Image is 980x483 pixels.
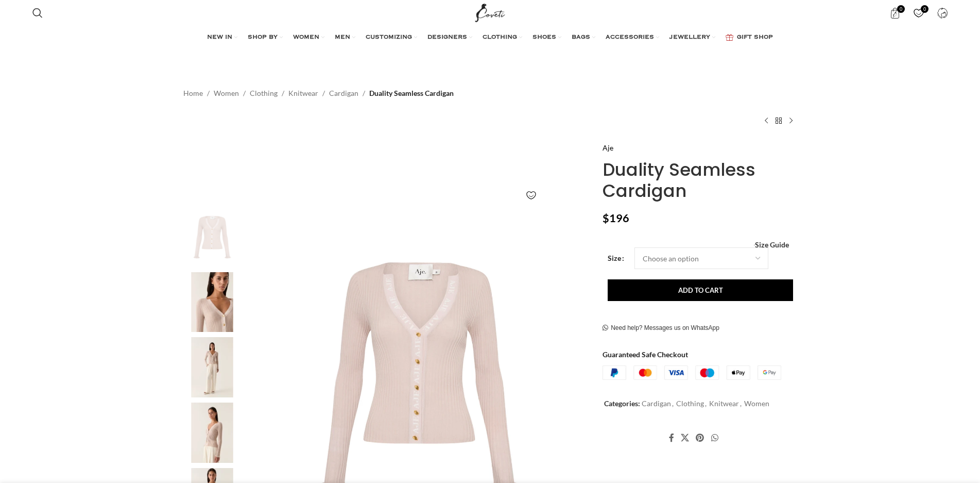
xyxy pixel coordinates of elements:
a: Site logo [473,8,507,16]
a: Aje [603,142,613,154]
span: , [740,398,742,409]
a: SHOES [532,27,561,48]
span: , [672,398,674,409]
a: Next product [785,114,797,127]
span: SHOP BY [248,34,278,42]
a: NEW IN [207,27,237,48]
a: DESIGNERS [427,27,472,48]
div: My Wishlist [908,3,929,23]
img: aje [181,272,244,332]
a: CUSTOMIZING [366,27,417,48]
span: ACCESSORIES [606,34,654,42]
strong: Guaranteed Safe Checkout [603,350,688,359]
h1: Duality Seamless Cardigan [603,159,797,202]
span: 0 [897,5,905,13]
a: WhatsApp social link [708,430,721,445]
span: NEW IN [207,34,232,42]
span: GIFT SHOP [737,34,773,42]
a: ACCESSORIES [606,27,659,48]
a: Women [214,88,239,99]
span: 0 [921,5,929,13]
a: Clothing [676,399,704,408]
div: Main navigation [27,27,953,48]
a: CLOTHING [483,27,522,48]
span: WOMEN [293,34,319,42]
a: Pinterest social link [693,430,708,445]
a: Need help? Messages us on WhatsApp [603,324,719,332]
a: Women [744,399,769,408]
a: Previous product [760,114,772,127]
label: Size [608,253,624,264]
span: Categories: [604,399,640,408]
a: GIFT SHOP [726,27,773,48]
span: BAGS [572,34,590,42]
a: Cardigan [329,88,358,99]
span: $ [603,211,609,225]
a: WOMEN [293,27,324,48]
span: CUSTOMIZING [366,34,412,42]
a: Search [27,3,48,23]
img: Aje Beige Knitwear [181,207,244,267]
a: Knitwear [709,399,739,408]
img: Duality Seamless Cardigan [181,337,244,397]
a: Home [183,88,203,99]
span: , [705,398,707,409]
span: MEN [335,34,350,42]
img: guaranteed-safe-checkout-bordered.j [603,365,781,380]
a: 0 [884,3,905,23]
a: X social link [678,430,693,445]
bdi: 196 [603,211,629,225]
span: JEWELLERY [669,34,710,42]
a: MEN [335,27,355,48]
nav: Breadcrumb [183,88,454,99]
a: Knitwear [288,88,318,99]
button: Add to cart [608,279,793,301]
span: CLOTHING [483,34,517,42]
span: DESIGNERS [427,34,467,42]
a: 0 [908,3,929,23]
a: Facebook social link [665,430,677,445]
a: SHOP BY [248,27,283,48]
a: Cardigan [642,399,671,408]
img: GiftBag [726,34,733,41]
span: Duality Seamless Cardigan [369,88,454,99]
a: BAGS [572,27,595,48]
span: SHOES [532,34,556,42]
a: Clothing [250,88,278,99]
img: Aje clothing [181,403,244,463]
a: JEWELLERY [669,27,715,48]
